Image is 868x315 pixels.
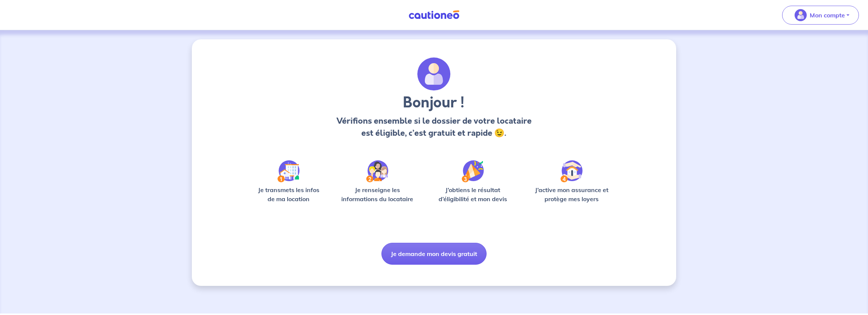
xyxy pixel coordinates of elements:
p: Je renseigne les informations du locataire [337,185,418,203]
img: /static/bfff1cf634d835d9112899e6a3df1a5d/Step-4.svg [560,160,583,182]
p: J’active mon assurance et protège mes loyers [527,185,616,203]
p: J’obtiens le résultat d’éligibilité et mon devis [430,185,516,203]
button: illu_account_valid_menu.svgMon compte [782,6,859,25]
img: /static/c0a346edaed446bb123850d2d04ad552/Step-2.svg [366,160,388,182]
img: Cautioneo [406,10,462,20]
p: Mon compte [810,11,845,20]
p: Je transmets les infos de ma location [252,185,325,203]
img: illu_account_valid_menu.svg [795,9,807,21]
img: archivate [417,57,451,91]
button: Je demande mon devis gratuit [381,243,487,265]
img: /static/f3e743aab9439237c3e2196e4328bba9/Step-3.svg [462,160,484,182]
h3: Bonjour ! [334,94,534,112]
p: Vérifions ensemble si le dossier de votre locataire est éligible, c’est gratuit et rapide 😉. [334,115,534,139]
img: /static/90a569abe86eec82015bcaae536bd8e6/Step-1.svg [277,160,300,182]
